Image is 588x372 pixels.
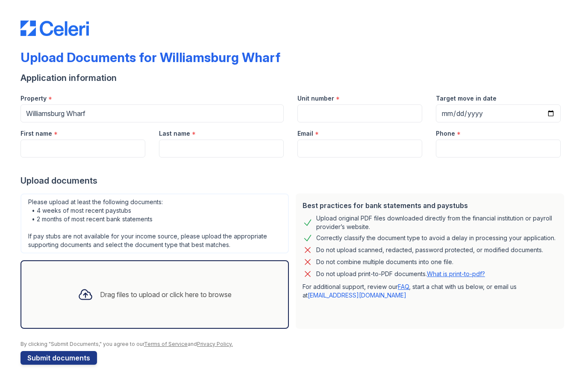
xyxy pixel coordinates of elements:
img: CE_Logo_Blue-a8612792a0a2168367f1c8372b55b34899dd931a85d93a1a3d3e32e68fde9ad4.png [21,21,89,36]
label: Email [297,129,313,138]
div: Upload original PDF files downloaded directly from the financial institution or payroll provider’... [316,214,557,231]
label: Phone [436,129,455,138]
label: Property [21,94,47,103]
a: FAQ [398,283,409,290]
label: Last name [159,129,190,138]
div: Drag files to upload or click here to browse [100,289,232,300]
label: Target move in date [436,94,497,103]
div: Do not combine multiple documents into one file. [316,257,453,267]
p: For additional support, review our , start a chat with us below, or email us at [303,283,557,300]
label: Unit number [297,94,334,103]
div: Upload documents [21,175,567,187]
a: What is print-to-pdf? [427,270,485,277]
button: Submit documents [21,351,97,365]
p: Do not upload print-to-PDF documents. [316,270,485,278]
div: By clicking "Submit Documents," you agree to our and [21,341,567,348]
div: Application information [21,72,567,84]
div: Best practices for bank statements and paystubs [303,200,557,211]
label: First name [21,129,52,138]
a: Privacy Policy. [197,341,233,347]
div: Correctly classify the document type to avoid a delay in processing your application. [316,233,556,243]
a: Terms of Service [144,341,188,347]
a: [EMAIL_ADDRESS][DOMAIN_NAME] [308,292,406,299]
div: Please upload at least the following documents: • 4 weeks of most recent paystubs • 2 months of m... [21,193,289,253]
div: Upload Documents for Williamsburg Wharf [21,50,280,65]
div: Do not upload scanned, redacted, password protected, or modified documents. [316,245,543,255]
